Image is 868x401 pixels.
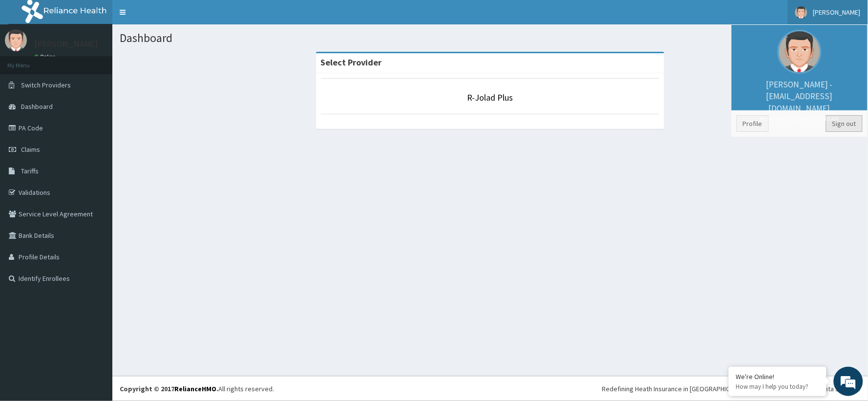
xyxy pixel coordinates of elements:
[795,6,807,19] img: User Image
[737,115,769,132] a: Profile
[21,167,39,175] span: Tariffs
[736,382,819,391] p: How may I help you today?
[174,384,216,393] a: RelianceHMO
[34,53,58,60] a: Online
[826,115,863,132] a: Sign out
[778,30,822,74] img: User Image
[602,384,861,394] div: Redefining Heath Insurance in [GEOGRAPHIC_DATA] using Telemedicine and Data Science!
[120,32,861,44] h1: Dashboard
[737,114,863,123] small: Member since [DATE] 1:08:10 AM
[5,29,27,51] img: User Image
[21,102,53,111] span: Dashboard
[112,376,868,401] footer: All rights reserved.
[21,145,40,154] span: Claims
[736,372,819,381] div: We're Online!
[737,79,863,123] p: [PERSON_NAME] - [EMAIL_ADDRESS][DOMAIN_NAME]
[34,40,98,48] p: [PERSON_NAME]
[120,384,218,393] strong: Copyright © 2017 .
[813,8,861,17] span: [PERSON_NAME]
[21,81,71,89] span: Switch Providers
[467,92,513,103] a: R-Jolad Plus
[321,57,382,68] strong: Select Provider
